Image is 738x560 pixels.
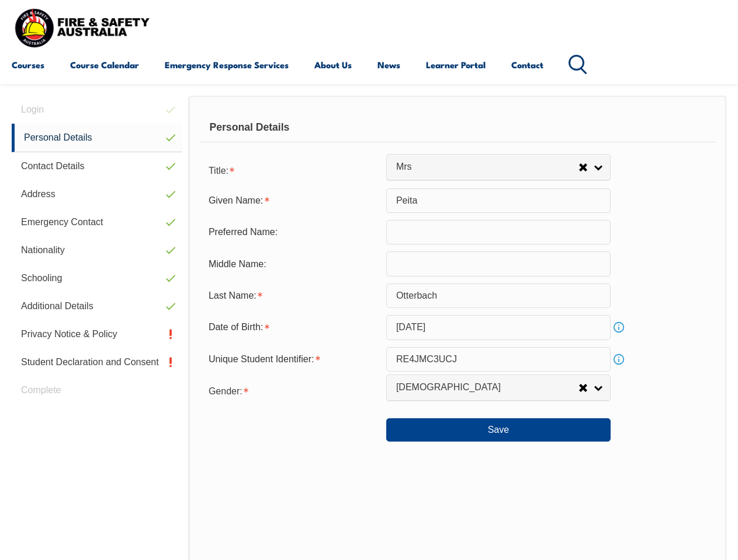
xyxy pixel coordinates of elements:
input: Select Date... [386,315,611,339]
div: Title is required. [199,158,386,181]
a: Courses [12,51,44,79]
div: Given Name is required. [199,190,386,212]
a: Student Declaration and Consent [12,348,182,376]
div: Unique Student Identifier is required. [199,348,386,370]
a: Emergency Response Services [165,51,289,79]
div: Preferred Name: [199,221,386,243]
div: Last Name is required. [199,285,386,307]
a: Schooling [12,264,182,292]
div: Gender is required. [199,379,386,402]
span: Mrs [396,161,578,173]
span: Gender: [209,386,242,396]
a: Learner Portal [426,51,486,79]
a: Personal Details [12,124,182,152]
a: Contact Details [12,152,182,180]
a: Contact [511,51,543,79]
a: Address [12,180,182,208]
div: Middle Name: [199,253,386,275]
a: Additional Details [12,292,182,320]
a: Privacy Notice & Policy [12,320,182,348]
a: Info [611,351,627,367]
button: Save [386,418,611,442]
input: 10 Characters no 1, 0, O or I [386,347,611,372]
div: Date of Birth is required. [199,316,386,338]
a: Course Calendar [70,51,139,79]
a: Emergency Contact [12,208,182,236]
span: [DEMOGRAPHIC_DATA] [396,381,578,394]
a: Info [611,319,627,335]
span: Title: [209,166,228,176]
a: News [377,51,400,79]
a: About Us [314,51,352,79]
a: Nationality [12,236,182,264]
div: Personal Details [199,113,716,142]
